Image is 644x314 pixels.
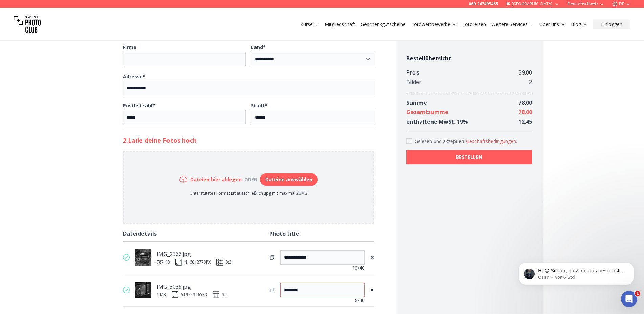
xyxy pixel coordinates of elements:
button: BESTELLEN [406,150,532,164]
a: Blog [571,21,587,28]
input: Postleitzahl* [123,110,246,124]
img: thumb [135,282,151,298]
button: Über uns [537,20,568,29]
span: × [370,285,374,295]
h2: 2. Lade deine Fotos hoch [123,135,374,145]
div: Summe [406,98,427,107]
input: Adresse* [123,81,374,95]
span: × [370,253,374,262]
button: Fotowettbewerbe [408,20,460,29]
h6: Dateien hier ablegen [190,176,242,183]
div: 2 [529,77,532,87]
button: Einloggen [593,20,630,29]
input: Stadt* [251,110,374,124]
span: 3:2 [222,292,228,297]
span: 3:2 [226,259,231,265]
div: IMG_2366.jpg [157,249,231,259]
img: Swiss photo club [14,11,41,38]
button: Geschenkgutscheine [358,20,408,29]
a: Fotowettbewerbe [411,21,457,28]
div: 787 KB [157,259,170,265]
img: ratio [216,259,223,266]
span: 12.45 [518,118,532,125]
div: enthaltene MwSt. 19 % [406,117,468,126]
b: BESTELLEN [456,154,482,161]
img: size [175,259,182,266]
span: 78.00 [518,99,532,106]
div: oder [242,176,260,183]
b: Firma [123,44,136,50]
a: Geschenkgutscheine [361,21,406,28]
span: 1 [635,291,640,296]
span: 13 /40 [352,265,365,271]
iframe: Intercom live chat [621,291,637,307]
button: Blog [568,20,590,29]
iframe: Intercom notifications Nachricht [509,248,644,296]
div: 5197 × 3465 PX [181,292,207,297]
div: Bilder [406,77,421,87]
select: Land* [251,52,374,66]
button: Mitgliedschaft [322,20,358,29]
b: Stadt * [251,102,267,109]
input: Firma [123,52,246,66]
div: IMG_3035.jpg [157,282,228,291]
div: Photo title [269,229,374,238]
span: 8 /40 [355,297,365,304]
div: 39.00 [519,68,532,77]
b: Postleitzahl * [123,102,155,109]
img: thumb [135,249,151,266]
a: Fotoreisen [462,21,486,28]
a: 069 247495455 [469,1,498,7]
span: Gelesen und akzeptiert [415,138,466,144]
img: ratio [213,291,219,298]
a: Mitgliedschaft [325,21,355,28]
a: Über uns [539,21,565,28]
span: 78.00 [518,108,532,116]
a: Weitere Services [491,21,534,28]
img: valid [123,287,130,293]
button: Dateien auswählen [260,173,318,186]
input: Accept terms [406,138,412,144]
div: Gesamtsumme [406,107,448,117]
img: valid [123,254,130,261]
a: Kurse [300,21,319,28]
div: 1 MB [157,292,166,297]
button: Kurse [297,20,322,29]
div: Preis [406,68,419,77]
b: Adresse * [123,73,146,80]
b: Land * [251,44,266,50]
h4: Bestellübersicht [406,54,532,62]
button: Fotoreisen [460,20,489,29]
img: size [172,291,178,298]
button: Weitere Services [489,20,537,29]
div: 4160 × 2773 PX [185,259,211,265]
div: Dateidetails [123,229,269,238]
button: Accept termsGelesen und akzeptiert [466,138,517,145]
p: Unterstütztes Format ist ausschließlich .jpg mit maximal 25MB [179,191,318,196]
